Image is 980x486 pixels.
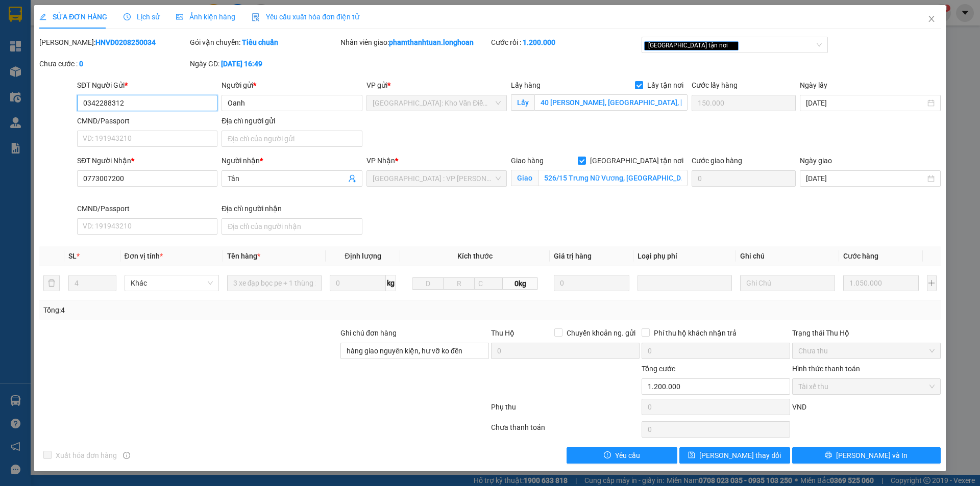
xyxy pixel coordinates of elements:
[457,252,493,260] span: Kích thước
[242,38,278,46] b: Tiêu chuẩn
[39,13,46,20] span: edit
[39,37,188,48] div: [PERSON_NAME]:
[125,252,163,260] span: Đơn vị tính
[79,60,83,68] b: 0
[491,329,514,337] span: Thu Hộ
[43,304,378,316] div: Tổng: 4
[917,5,946,34] button: Close
[843,252,878,260] span: Cước hàng
[927,175,935,182] span: close-circle
[927,15,936,23] span: close
[190,58,338,69] div: Ngày GD:
[340,329,397,337] label: Ghi chú đơn hàng
[836,450,908,461] span: [PERSON_NAME] và In
[692,95,796,111] input: Cước lấy hàng
[222,115,362,126] div: Địa chỉ người gửi
[491,37,640,48] div: Cước rồi :
[538,170,688,186] input: Giao tận nơi
[227,252,260,260] span: Tên hàng
[927,275,937,291] button: plus
[77,203,217,214] div: CMND/Passport
[412,277,444,290] input: D
[615,450,640,461] span: Yêu cầu
[443,277,475,290] input: R
[806,97,925,109] input: Ngày lấy
[679,447,790,464] button: save[PERSON_NAME] thay đổi
[644,41,739,50] span: [GEOGRAPHIC_DATA] tận nơi
[124,13,160,21] span: Lịch sử
[490,401,641,419] div: Phụ thu
[692,170,796,187] input: Cước giao hàng
[222,131,362,147] input: Địa chỉ của người gửi
[692,157,742,165] label: Cước giao hàng
[511,157,544,165] span: Giao hàng
[740,275,835,291] input: Ghi Chú
[176,13,183,20] span: picture
[604,451,611,459] span: exclamation-circle
[792,447,941,464] button: printer[PERSON_NAME] và In
[252,13,260,21] img: icon
[825,451,832,459] span: printer
[699,450,781,461] span: [PERSON_NAME] thay đổi
[123,452,130,459] span: info-circle
[792,403,806,411] span: VND
[68,252,77,260] span: SL
[77,80,217,91] div: SĐT Người Gửi
[389,38,474,46] b: phamthanhtuan.longhoan
[39,58,188,69] div: Chưa cước :
[792,327,941,339] div: Trạng thái Thu Hộ
[52,450,121,461] span: Xuất hóa đơn hàng
[474,277,503,290] input: C
[792,365,860,373] label: Hình thức thanh toán
[373,95,501,111] span: Hà Nội: Kho Văn Điển Thanh Trì
[348,174,356,183] span: user-add
[736,246,839,266] th: Ghi chú
[366,80,507,91] div: VP gửi
[798,343,935,359] span: Chưa thu
[650,327,741,339] span: Phí thu hộ khách nhận trả
[124,13,131,20] span: clock-circle
[554,252,592,260] span: Giá trị hàng
[131,275,213,291] span: Khác
[222,218,362,235] input: Địa chỉ của người nhận
[39,13,107,21] span: SỬA ĐƠN HÀNG
[798,379,935,394] span: Tài xế thu
[43,275,60,291] button: delete
[806,173,925,184] input: Ngày giao
[340,37,489,48] div: Nhân viên giao:
[190,37,338,48] div: Gói vận chuyển:
[800,157,832,165] label: Ngày giao
[843,275,919,291] input: 0
[729,43,734,48] span: close
[340,343,489,359] input: Ghi chú đơn hàng
[586,155,688,166] span: [GEOGRAPHIC_DATA] tận nơi
[221,60,262,68] b: [DATE] 16:49
[386,275,396,291] span: kg
[503,277,537,290] span: 0kg
[562,327,640,339] span: Chuyển khoản ng. gửi
[77,155,217,166] div: SĐT Người Nhận
[511,94,534,111] span: Lấy
[927,99,935,107] span: close-circle
[95,38,156,46] b: HNVD0208250034
[800,81,827,89] label: Ngày lấy
[633,246,736,266] th: Loại phụ phí
[77,115,217,126] div: CMND/Passport
[490,422,641,440] div: Chưa thanh toán
[366,157,395,165] span: VP Nhận
[222,80,362,91] div: Người gửi
[252,13,359,21] span: Yêu cầu xuất hóa đơn điện tử
[688,451,695,459] span: save
[222,203,362,214] div: Địa chỉ người nhận
[643,80,688,91] span: Lấy tận nơi
[176,13,235,21] span: Ảnh kiện hàng
[554,275,630,291] input: 0
[523,38,555,46] b: 1.200.000
[567,447,677,464] button: exclamation-circleYêu cầu
[511,81,541,89] span: Lấy hàng
[227,275,322,291] input: VD: Bàn, Ghế
[692,81,738,89] label: Cước lấy hàng
[345,252,381,260] span: Định lượng
[373,171,501,186] span: Đà Nẵng : VP Thanh Khê
[534,94,688,111] input: Lấy tận nơi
